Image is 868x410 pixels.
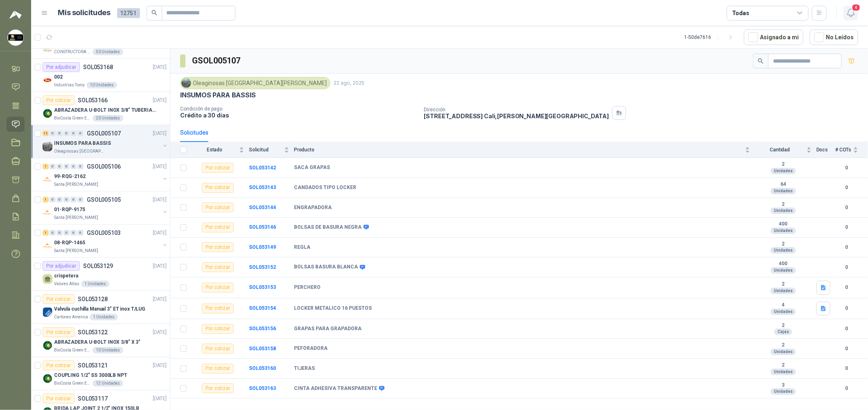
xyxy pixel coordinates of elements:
[43,95,75,105] div: Por cotizar
[249,385,276,391] b: SOL053163
[153,362,167,369] p: [DATE]
[93,49,123,55] div: 50 Unidades
[192,54,242,67] h3: GSOL005107
[43,228,168,254] a: 1 0 0 0 0 0 GSOL005103[DATE] Company Logo08-RQP-1465Santa [PERSON_NAME]
[31,258,170,291] a: Por adjudicarSOL053129[DATE] crispeteraValores Atlas1 Unidades
[835,284,858,291] b: 0
[835,264,858,271] b: 0
[202,324,234,334] div: Por cotizar
[78,97,108,103] p: SOL053166
[249,284,276,290] a: SOL053153
[63,197,70,203] div: 0
[755,382,811,389] b: 3
[81,281,109,287] div: 1 Unidades
[63,164,70,169] div: 0
[835,345,858,353] b: 0
[755,147,805,153] span: Cantidad
[755,281,811,288] b: 2
[54,281,79,287] p: Valores Atlas
[294,345,328,352] b: PEFORADORA
[86,82,117,88] div: 10 Unidades
[202,203,234,212] div: Por cotizar
[249,264,276,270] a: SOL053152
[31,92,170,125] a: Por cotizarSOL053166[DATE] Company LogoABRAZADERA U-BOLT INOX 3/8" TUBERIA 4"BioCosta Green Energ...
[87,230,121,236] p: GSOL005103
[54,338,140,346] p: ABRAZADERA U-BOLT INOX 3/8" X 3"
[835,325,858,333] b: 0
[835,365,858,372] b: 0
[153,63,167,71] p: [DATE]
[9,10,22,20] img: Logo peakr
[755,261,811,267] b: 400
[816,142,835,158] th: Docs
[294,224,362,231] b: BOLSAS DE BASURA NEGRA
[852,4,861,11] span: 4
[43,230,49,236] div: 1
[249,365,276,371] a: SOL053160
[732,9,749,18] div: Todas
[43,261,80,271] div: Por adjudicar
[202,283,234,293] div: Por cotizar
[294,284,321,291] b: PERCHERO
[180,77,330,89] div: Oleaginosas [GEOGRAPHIC_DATA][PERSON_NAME]
[758,58,764,64] span: search
[70,131,77,136] div: 0
[835,304,858,312] b: 0
[771,288,796,294] div: Unidades
[424,107,609,113] p: Dirección
[192,147,237,153] span: Estado
[43,164,49,169] div: 1
[153,395,167,403] p: [DATE]
[57,197,63,203] div: 0
[153,295,167,303] p: [DATE]
[87,197,121,203] p: GSOL005105
[192,142,249,158] th: Estado
[93,347,123,354] div: 10 Unidades
[249,224,276,230] a: SOL053146
[755,362,811,369] b: 2
[771,349,796,355] div: Unidades
[180,112,418,119] p: Crédito a 30 días
[249,165,276,171] b: SOL053142
[744,29,803,45] button: Asignado a mi
[294,244,310,251] b: REGLA
[43,131,49,136] div: 12
[835,223,858,231] b: 0
[57,131,63,136] div: 0
[31,59,170,92] a: Por adjudicarSOL053168[DATE] Company Logo002Industrias Tomy10 Unidades
[87,164,121,169] p: GSOL005106
[87,131,121,136] p: GSOL005107
[153,130,167,137] p: [DATE]
[294,164,330,171] b: SACA GRAPAS
[771,247,796,254] div: Unidades
[202,304,234,313] div: Por cotizar
[43,195,168,221] a: 1 0 0 0 0 0 GSOL005105[DATE] Company Logo01-RQP-9175Santa [PERSON_NAME]
[58,7,111,19] h1: Mis solicitudes
[294,264,358,270] b: BOLSAS BASURA BLANCA
[202,242,234,252] div: Por cotizar
[50,230,56,236] div: 0
[334,79,364,87] p: 22 ago, 2025
[70,230,77,236] div: 0
[77,131,84,136] div: 0
[771,228,796,234] div: Unidades
[54,115,91,122] p: BioCosta Green Energy S.A.S
[54,248,98,254] p: Santa [PERSON_NAME]
[77,164,84,169] div: 0
[54,314,88,320] p: Cartones America
[57,164,63,169] div: 0
[294,326,362,332] b: GRAPAS PARA GRAPADORA
[83,263,113,269] p: SOL053129
[771,309,796,315] div: Unidades
[249,185,276,190] a: SOL053143
[54,239,85,247] p: 08-RQP-1465
[70,164,77,169] div: 0
[835,142,868,158] th: # COTs
[843,6,858,20] button: 4
[202,223,234,232] div: Por cotizar
[43,394,75,403] div: Por cotizar
[249,346,276,351] a: SOL053158
[249,326,276,331] a: SOL053156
